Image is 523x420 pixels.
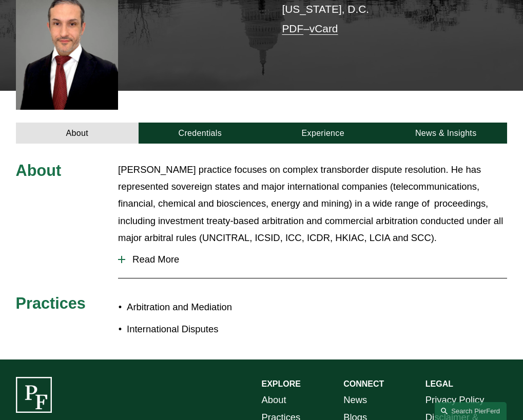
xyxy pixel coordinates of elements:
[425,379,453,388] strong: LEGAL
[343,379,384,388] strong: CONNECT
[262,391,286,408] a: About
[127,321,261,337] p: International Disputes
[118,246,507,273] button: Read More
[16,294,86,312] span: Practices
[16,123,139,144] a: About
[262,123,384,144] a: Experience
[262,379,301,388] strong: EXPLORE
[16,162,62,179] span: About
[425,391,485,408] a: Privacy Policy
[435,402,507,420] a: Search this site
[343,391,367,408] a: News
[384,123,507,144] a: News & Insights
[125,254,507,265] span: Read More
[127,298,261,315] p: Arbitration and Mediation
[309,23,338,34] a: vCard
[139,123,261,144] a: Credentials
[118,161,507,246] p: [PERSON_NAME] practice focuses on complex transborder dispute resolution. He has represented sove...
[282,23,303,34] a: PDF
